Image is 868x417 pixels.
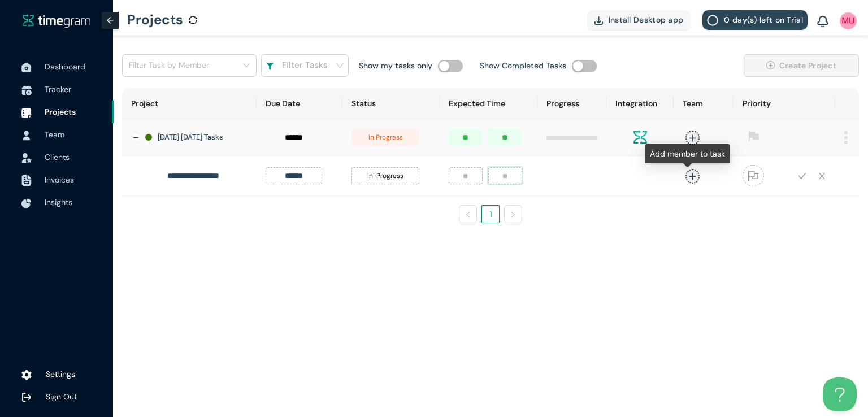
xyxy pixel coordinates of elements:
button: left [459,205,477,223]
li: Next Page [504,205,522,223]
span: plus [685,131,700,145]
iframe: Toggle Customer Support [823,377,857,411]
a: timegram [23,14,90,28]
img: timegram [23,14,90,28]
th: Priority [734,88,835,119]
img: ProjectIcon [21,108,32,118]
img: InsightsIcon [21,198,32,208]
h1: [DATE] [DATE] Tasks [158,132,223,143]
img: UserIcon [840,12,857,29]
th: Progress [537,88,606,119]
a: 1 [482,206,499,223]
span: Projects [45,107,76,117]
img: DownloadApp [594,16,603,25]
th: Team [674,88,734,119]
button: right [504,205,522,223]
span: Dashboard [45,62,85,72]
span: right [510,211,517,218]
h1: Filter Tasks [282,59,328,72]
span: in-progress [351,167,419,184]
div: [DATE] [DATE] Tasks [145,132,248,143]
h1: Show Completed Tasks [480,59,566,72]
span: plus [685,169,700,183]
span: flag [743,165,764,186]
img: DashboardIcon [21,63,32,73]
img: TimeTrackerIcon [21,85,32,95]
img: InvoiceIcon [21,175,32,186]
span: down [336,62,344,70]
span: Tracker [45,84,71,94]
button: Install Desktop app [587,10,692,30]
span: left [465,211,471,218]
span: Invoices [45,175,74,185]
img: UserIcon [21,131,32,141]
img: MenuIcon.83052f96084528689178504445afa2f4.svg [844,131,848,144]
img: BellIcon [817,16,828,28]
th: Project [122,88,257,119]
span: Insights [45,197,72,207]
img: settings.78e04af822cf15d41b38c81147b09f22.svg [21,370,32,381]
button: Collapse row [132,133,141,142]
h1: Projects [127,3,183,37]
span: sync [189,16,197,24]
span: Install Desktop app [609,14,684,26]
th: Integration [606,88,674,119]
span: close [818,172,826,180]
span: 0 day(s) left on Trial [724,14,803,26]
span: check [798,172,806,180]
span: flag [748,131,759,142]
h1: Show my tasks only [359,59,432,72]
img: filterIcon [266,63,274,71]
img: InvoiceIcon [21,153,32,163]
th: Due Date [257,88,342,119]
span: in progress [351,129,419,146]
span: Sign Out [46,392,77,402]
li: Previous Page [459,205,477,223]
th: Expected Time [440,88,537,119]
span: Team [45,129,64,140]
th: Status [342,88,440,119]
img: integration [633,131,647,144]
span: arrow-left [106,16,114,24]
img: logOut.ca60ddd252d7bab9102ea2608abe0238.svg [21,392,32,402]
button: 0 day(s) left on Trial [702,10,808,30]
div: Add member to task [645,144,730,163]
span: Settings [46,369,75,379]
span: Clients [45,152,70,162]
button: plus-circleCreate Project [744,54,859,77]
li: 1 [481,205,500,223]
